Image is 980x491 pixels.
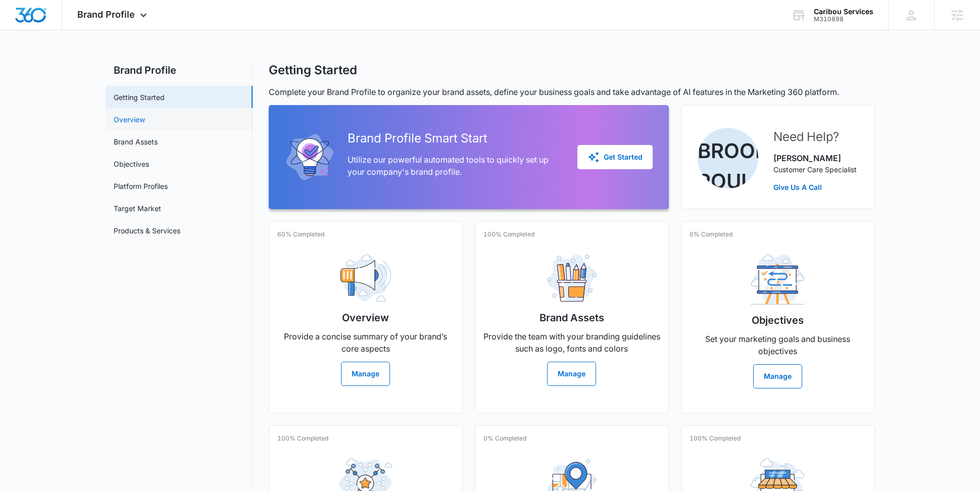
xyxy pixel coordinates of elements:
[114,114,145,125] a: Overview
[773,152,857,164] p: [PERSON_NAME]
[277,434,328,443] p: 100% Completed
[114,136,158,147] a: Brand Assets
[690,230,732,239] p: 0% Completed
[269,63,357,78] h1: Getting Started
[483,434,526,443] p: 0% Completed
[475,221,669,413] a: 100% CompletedBrand AssetsProvide the team with your branding guidelines such as logo, fonts and ...
[681,221,875,413] a: 0% CompletedObjectivesSet your marketing goals and business objectivesManage
[698,128,758,188] img: Brooke Poulson
[483,230,534,239] p: 100% Completed
[114,92,165,103] a: Getting Started
[752,313,804,328] h2: Objectives
[814,16,873,23] div: account id
[277,230,324,239] p: 60% Completed
[348,154,561,178] p: Utilize our powerful automated tools to quickly set up your company's brand profile.
[269,221,463,413] a: 60% CompletedOverviewProvide a concise summary of your brand’s core aspectsManage
[577,145,653,169] button: Get Started
[773,128,857,146] h2: Need Help?
[483,330,660,355] p: Provide the team with your branding guidelines such as logo, fonts and colors
[540,310,604,325] h2: Brand Assets
[269,86,875,98] p: Complete your Brand Profile to organize your brand assets, define your business goals and take ad...
[348,129,561,148] h2: Brand Profile Smart Start
[114,181,168,191] a: Platform Profiles
[277,330,454,355] p: Provide a concise summary of your brand’s core aspects
[814,8,873,16] div: account name
[753,364,802,388] button: Manage
[690,434,741,443] p: 100% Completed
[114,225,180,236] a: Products & Services
[773,182,857,192] a: Give Us A Call
[114,203,161,214] a: Target Market
[773,164,857,175] p: Customer Care Specialist
[342,310,389,325] h2: Overview
[587,151,643,163] div: Get Started
[106,63,253,78] h2: Brand Profile
[77,9,135,20] span: Brand Profile
[547,362,596,386] button: Manage
[114,159,149,169] a: Objectives
[341,362,390,386] button: Manage
[690,333,866,357] p: Set your marketing goals and business objectives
